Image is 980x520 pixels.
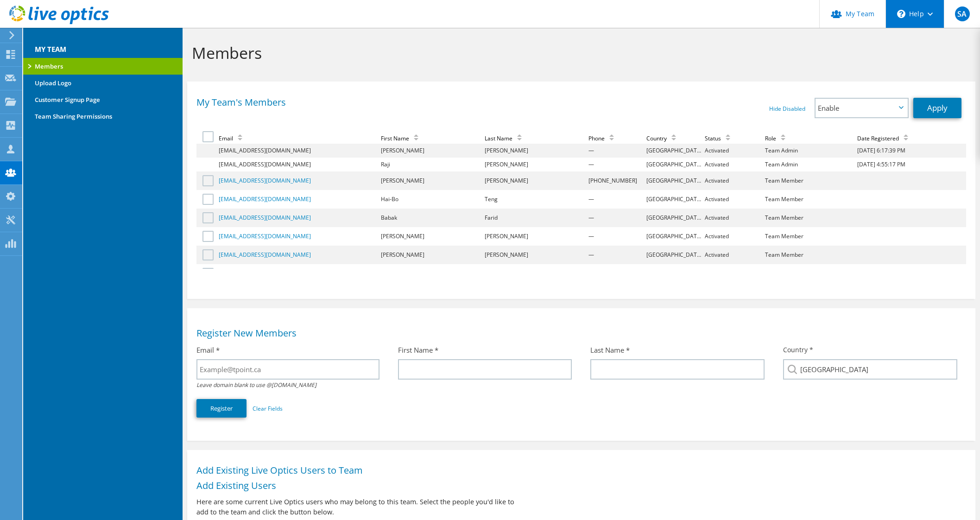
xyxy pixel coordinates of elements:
td: [PERSON_NAME] [379,171,483,190]
td: Babak [379,209,483,227]
a: Hide Disabled [769,105,805,113]
h3: MY TEAM [23,35,183,54]
p: Here are some current Live Optics users who may belong to this team. Select the people you'd like... [196,497,521,517]
label: Last Name * [590,345,630,355]
td: [PERSON_NAME] [483,264,587,283]
div: Last Name [485,134,526,142]
td: Team Member [764,227,856,246]
td: [PERSON_NAME] [379,264,483,283]
td: [PERSON_NAME] [379,144,483,158]
a: [EMAIL_ADDRESS][DOMAIN_NAME] [219,251,311,259]
a: Team Sharing Permissions [23,108,183,125]
td: [PERSON_NAME] [379,227,483,246]
td: [DATE] 4:55:17 PM [856,158,966,171]
td: [GEOGRAPHIC_DATA] [645,190,703,209]
label: First Name * [398,345,438,355]
td: Team Member [764,209,856,227]
label: Select one or more accounts below [202,131,216,142]
td: Farid [483,209,587,227]
td: Activated [703,227,764,246]
a: [EMAIL_ADDRESS][DOMAIN_NAME] [219,195,311,203]
td: [GEOGRAPHIC_DATA] [645,158,703,171]
h1: Add Existing Live Optics Users to Team [196,466,961,475]
h1: Add Existing Users [196,481,961,490]
td: Activated [703,158,764,171]
div: Status [705,134,735,142]
td: [EMAIL_ADDRESS][DOMAIN_NAME] [217,158,379,171]
a: [EMAIL_ADDRESS][DOMAIN_NAME] [219,232,311,240]
td: [DATE] 6:17:39 PM [856,144,966,158]
a: Clear Fields [253,405,283,412]
td: Team Member [764,246,856,264]
td: Team Member [764,171,856,190]
span: Enable [818,102,896,114]
svg: \n [897,10,905,18]
input: Example@tpoint.ca [196,359,379,380]
td: Activated [703,190,764,209]
td: — [587,227,645,246]
td: — [587,158,645,171]
h1: Members [192,43,966,63]
td: Team Member [764,264,856,283]
label: Country * [783,345,813,355]
td: Activated [703,209,764,227]
a: Upload Logo [23,75,183,91]
td: [PERSON_NAME] [483,227,587,246]
td: [PERSON_NAME] [379,246,483,264]
td: [PERSON_NAME] [483,246,587,264]
td: Team Member [764,190,856,209]
td: Activated [703,264,764,283]
a: Members [23,58,183,75]
td: Team Admin [764,158,856,171]
td: Teng [483,190,587,209]
td: — [587,144,645,158]
td: [GEOGRAPHIC_DATA] [645,246,703,264]
h1: Register New Members [196,329,961,338]
a: Apply [913,98,961,118]
td: Hai-Bo [379,190,483,209]
td: — [587,246,645,264]
a: [EMAIL_ADDRESS][DOMAIN_NAME] [219,177,311,184]
td: [PERSON_NAME] [483,158,587,171]
td: — [587,209,645,227]
td: — [587,190,645,209]
div: First Name [381,134,423,142]
td: Activated [703,246,764,264]
td: [GEOGRAPHIC_DATA] [645,209,703,227]
td: Raji [379,158,483,171]
td: [PHONE_NUMBER] [587,171,645,190]
label: Email * [196,345,220,355]
td: Team Admin [764,144,856,158]
td: [GEOGRAPHIC_DATA] [645,171,703,190]
td: [EMAIL_ADDRESS][DOMAIN_NAME] [217,144,379,158]
td: [GEOGRAPHIC_DATA] [645,227,703,246]
span: SA [955,6,970,21]
i: Leave domain blank to use @[DOMAIN_NAME] [196,381,316,389]
div: Email [219,134,247,142]
td: Activated [703,171,764,190]
div: Phone [588,134,619,142]
div: Country [646,134,681,142]
td: [PERSON_NAME] [483,144,587,158]
a: [EMAIL_ADDRESS][DOMAIN_NAME] [219,214,311,222]
td: Activated [703,144,764,158]
td: [GEOGRAPHIC_DATA] [645,264,703,283]
div: Date Registered [857,134,913,142]
a: Customer Signup Page [23,91,183,108]
div: Role [765,134,790,142]
td: [GEOGRAPHIC_DATA] [645,144,703,158]
td: — [587,264,645,283]
td: [PERSON_NAME] [483,171,587,190]
button: Register [196,399,247,418]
